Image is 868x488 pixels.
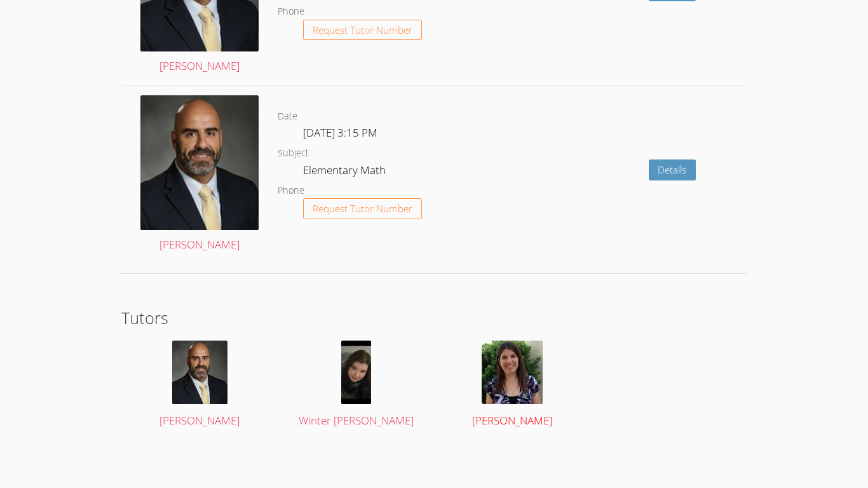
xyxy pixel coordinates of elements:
[140,95,259,255] a: [PERSON_NAME]
[140,95,259,231] img: avatar.png
[313,25,412,35] span: Request Tutor Number
[313,204,412,213] span: Request Tutor Number
[341,341,371,404] img: avatar.png
[278,109,297,125] dt: Date
[303,20,422,41] button: Request Tutor Number
[278,146,309,161] dt: Subject
[290,341,422,430] a: Winter [PERSON_NAME]
[303,125,377,140] span: [DATE] 3:15 PM
[447,341,578,430] a: [PERSON_NAME]
[303,198,422,219] button: Request Tutor Number
[121,306,747,330] h2: Tutors
[159,413,240,428] span: [PERSON_NAME]
[303,161,388,183] dd: Elementary Math
[278,4,304,20] dt: Phone
[472,413,552,428] span: [PERSON_NAME]
[649,159,696,180] a: Details
[299,413,414,428] span: Winter [PERSON_NAME]
[134,341,266,430] a: [PERSON_NAME]
[482,341,543,404] img: avatar.png
[278,183,304,199] dt: Phone
[172,341,227,404] img: avatar.png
